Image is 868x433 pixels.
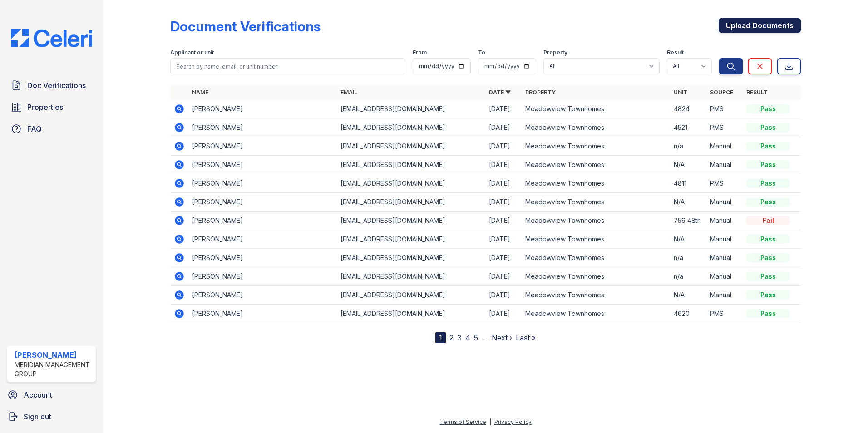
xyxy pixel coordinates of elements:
[670,212,706,230] td: 759 48th
[4,29,99,47] img: CE_Logo_Blue-a8612792a0a2168367f1c8372b55b34899dd931a85d93a1a3d3e32e68fde9ad4.png
[489,89,511,96] a: Date ▼
[746,309,790,318] div: Pass
[337,137,485,156] td: [EMAIL_ADDRESS][DOMAIN_NAME]
[746,216,790,225] div: Fail
[706,230,743,249] td: Manual
[522,267,670,286] td: Meadowview Townhomes
[670,118,706,137] td: 4521
[706,267,743,286] td: Manual
[670,249,706,267] td: n/a
[746,235,790,244] div: Pass
[522,118,670,137] td: Meadowview Townhomes
[15,360,92,379] div: Meridian Management Group
[522,286,670,305] td: Meadowview Townhomes
[670,137,706,156] td: n/a
[746,253,790,262] div: Pass
[337,267,485,286] td: [EMAIL_ADDRESS][DOMAIN_NAME]
[706,212,743,230] td: Manual
[522,249,670,267] td: Meadowview Townhomes
[337,174,485,193] td: [EMAIL_ADDRESS][DOMAIN_NAME]
[7,120,96,138] a: FAQ
[706,118,743,137] td: PMS
[719,18,801,33] a: Upload Documents
[15,349,92,360] div: [PERSON_NAME]
[489,418,491,425] div: |
[337,249,485,267] td: [EMAIL_ADDRESS][DOMAIN_NAME]
[746,272,790,281] div: Pass
[522,305,670,323] td: Meadowview Townhomes
[670,100,706,118] td: 4824
[478,49,485,56] label: To
[4,408,99,426] a: Sign out
[337,193,485,212] td: [EMAIL_ADDRESS][DOMAIN_NAME]
[706,305,743,323] td: PMS
[670,230,706,249] td: N/A
[485,156,522,174] td: [DATE]
[337,100,485,118] td: [EMAIL_ADDRESS][DOMAIN_NAME]
[440,418,486,425] a: Terms of Service
[340,89,357,96] a: Email
[746,89,768,96] a: Result
[27,123,42,134] span: FAQ
[746,160,790,169] div: Pass
[188,230,337,249] td: [PERSON_NAME]
[485,286,522,305] td: [DATE]
[485,118,522,137] td: [DATE]
[746,123,790,132] div: Pass
[522,100,670,118] td: Meadowview Townhomes
[706,137,743,156] td: Manual
[482,332,488,343] span: …
[746,104,790,113] div: Pass
[188,286,337,305] td: [PERSON_NAME]
[485,249,522,267] td: [DATE]
[170,58,405,74] input: Search by name, email, or unit number
[7,76,96,94] a: Doc Verifications
[24,411,51,422] span: Sign out
[485,100,522,118] td: [DATE]
[435,332,446,343] div: 1
[522,212,670,230] td: Meadowview Townhomes
[706,249,743,267] td: Manual
[27,102,63,113] span: Properties
[670,267,706,286] td: n/a
[485,212,522,230] td: [DATE]
[525,89,556,96] a: Property
[492,333,512,342] a: Next ›
[706,100,743,118] td: PMS
[188,137,337,156] td: [PERSON_NAME]
[413,49,427,56] label: From
[337,156,485,174] td: [EMAIL_ADDRESS][DOMAIN_NAME]
[188,267,337,286] td: [PERSON_NAME]
[337,305,485,323] td: [EMAIL_ADDRESS][DOMAIN_NAME]
[746,197,790,207] div: Pass
[485,174,522,193] td: [DATE]
[188,212,337,230] td: [PERSON_NAME]
[670,156,706,174] td: N/A
[706,156,743,174] td: Manual
[188,118,337,137] td: [PERSON_NAME]
[188,156,337,174] td: [PERSON_NAME]
[485,267,522,286] td: [DATE]
[706,193,743,212] td: Manual
[674,89,687,96] a: Unit
[706,174,743,193] td: PMS
[746,179,790,188] div: Pass
[170,49,214,56] label: Applicant or unit
[170,18,321,34] div: Document Verifications
[667,49,684,56] label: Result
[494,418,532,425] a: Privacy Policy
[188,193,337,212] td: [PERSON_NAME]
[337,286,485,305] td: [EMAIL_ADDRESS][DOMAIN_NAME]
[337,212,485,230] td: [EMAIL_ADDRESS][DOMAIN_NAME]
[188,100,337,118] td: [PERSON_NAME]
[449,333,454,342] a: 2
[670,193,706,212] td: N/A
[485,137,522,156] td: [DATE]
[522,137,670,156] td: Meadowview Townhomes
[746,290,790,300] div: Pass
[188,249,337,267] td: [PERSON_NAME]
[522,193,670,212] td: Meadowview Townhomes
[522,174,670,193] td: Meadowview Townhomes
[543,49,567,56] label: Property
